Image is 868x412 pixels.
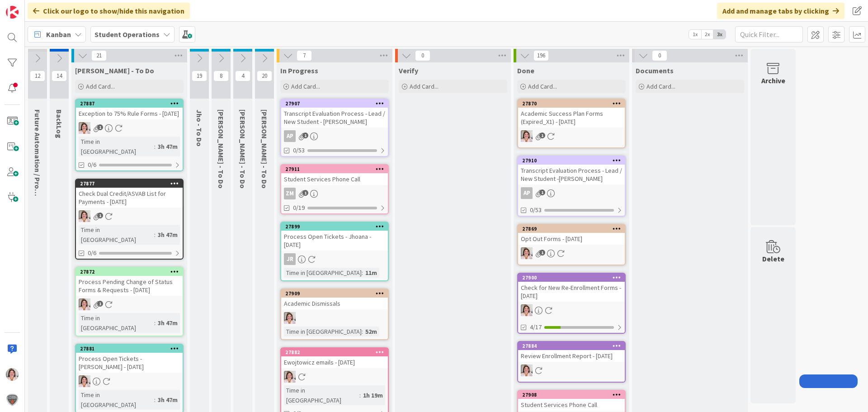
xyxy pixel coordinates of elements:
[192,71,207,81] span: 19
[285,100,388,107] div: 27907
[76,180,183,188] div: 27877
[518,99,625,128] div: 27870Academic Success Plan Forms (Expired_X1) - [DATE]
[154,142,156,152] span: :
[79,210,90,222] img: EW
[517,99,626,148] a: 27870Academic Success Plan Forms (Expired_X1) - [DATE]EW
[415,50,430,61] span: 0
[285,290,388,297] div: 27909
[76,180,183,208] div: 27877Check Dual Credit/ASVAB List for Payments - [DATE]
[280,289,389,340] a: 27909Academic DismissalsEWTime in [GEOGRAPHIC_DATA]:52m
[76,99,183,108] div: 27887
[76,298,183,310] div: EW
[97,301,103,307] span: 1
[79,298,90,310] img: EW
[235,71,250,81] span: 4
[522,100,625,107] div: 27870
[284,371,296,383] img: EW
[55,109,64,138] span: BackLog
[518,156,625,185] div: 27910Transcript Evaluation Process - Lead / New Student -[PERSON_NAME]
[285,166,388,172] div: 27911
[76,99,183,119] div: 27887Exception to 75% Rule Forms - [DATE]
[80,180,183,187] div: 27877
[76,268,183,296] div: 27872Process Pending Change of Status Forms & Requests - [DATE]
[636,66,674,75] span: Documents
[88,160,96,170] span: 0/6
[518,350,625,362] div: Review Enrollment Report - [DATE]
[363,327,379,336] div: 52m
[539,250,545,256] span: 1
[530,322,542,332] span: 4/17
[6,393,19,406] img: avatar
[521,187,533,199] div: AP
[521,304,533,316] img: EW
[280,66,318,75] span: In Progress
[80,346,183,352] div: 27881
[76,108,183,119] div: Exception to 75% Rule Forms - [DATE]
[362,268,363,278] span: :
[52,71,67,81] span: 14
[238,109,247,189] span: Eric - To Do
[280,222,389,281] a: 27899Process Open Tickets - Jhoana - [DATE]JRTime in [GEOGRAPHIC_DATA]:11m
[361,390,385,400] div: 1h 19m
[281,289,388,309] div: 27909Academic Dismissals
[530,205,542,215] span: 0/53
[156,318,180,328] div: 3h 47m
[76,188,183,208] div: Check Dual Credit/ASVAB List for Payments - [DATE]
[518,156,625,165] div: 27910
[284,130,296,142] div: AP
[518,342,625,350] div: 27884
[260,109,269,189] span: Amanda - To Do
[293,203,305,213] span: 0/19
[281,298,388,309] div: Academic Dismissals
[518,282,625,302] div: Check for New Re-Enrollment Forms - [DATE]
[518,274,625,302] div: 27900Check for New Re-Enrollment Forms - [DATE]
[280,164,389,214] a: 27911Student Services Phone CallZM0/19
[293,146,305,155] span: 0/53
[281,371,388,383] div: EW
[154,230,156,240] span: :
[522,226,625,232] div: 27869
[518,233,625,245] div: Opt Out Forms - [DATE]
[156,395,180,405] div: 3h 47m
[518,391,625,411] div: 27908Student Services Phone Call
[735,26,803,43] input: Quick Filter...
[76,268,183,276] div: 27872
[281,108,388,128] div: Transcript Evaluation Process - Lead / New Student - [PERSON_NAME]
[79,122,90,134] img: EW
[156,230,180,240] div: 3h 47m
[518,342,625,362] div: 27884Review Enrollment Report - [DATE]
[646,82,675,90] span: Add Card...
[6,368,19,381] img: EW
[75,179,184,260] a: 27877Check Dual Credit/ASVAB List for Payments - [DATE]EWTime in [GEOGRAPHIC_DATA]:3h 47m0/6
[521,130,533,142] img: EW
[285,349,388,355] div: 27882
[281,253,388,265] div: JR
[154,395,156,405] span: :
[76,345,183,353] div: 27881
[281,99,388,108] div: 27907
[33,109,42,232] span: Future Automation / Process Building
[297,50,312,61] span: 7
[518,399,625,411] div: Student Services Phone Call
[6,6,19,19] img: Visit kanbanzone.com
[281,130,388,142] div: AP
[281,356,388,368] div: Ewojtowicz emails - [DATE]
[75,99,184,171] a: 27887Exception to 75% Rule Forms - [DATE]EWTime in [GEOGRAPHIC_DATA]:3h 47m0/6
[281,231,388,251] div: Process Open Tickets - Jhoana - [DATE]
[80,100,183,107] div: 27887
[539,189,545,195] span: 1
[521,247,533,259] img: EW
[517,66,534,75] span: Done
[281,312,388,324] div: EW
[257,71,272,81] span: 20
[517,273,626,334] a: 27900Check for New Re-Enrollment Forms - [DATE]EW4/17
[517,156,626,217] a: 27910Transcript Evaluation Process - Lead / New Student -[PERSON_NAME]AP0/53
[717,3,844,19] div: Add and manage tabs by clicking
[518,247,625,259] div: EW
[761,75,785,86] div: Archive
[281,223,388,231] div: 27899
[97,124,103,130] span: 1
[154,318,156,328] span: :
[94,30,160,39] b: Student Operations
[88,248,96,258] span: 0/6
